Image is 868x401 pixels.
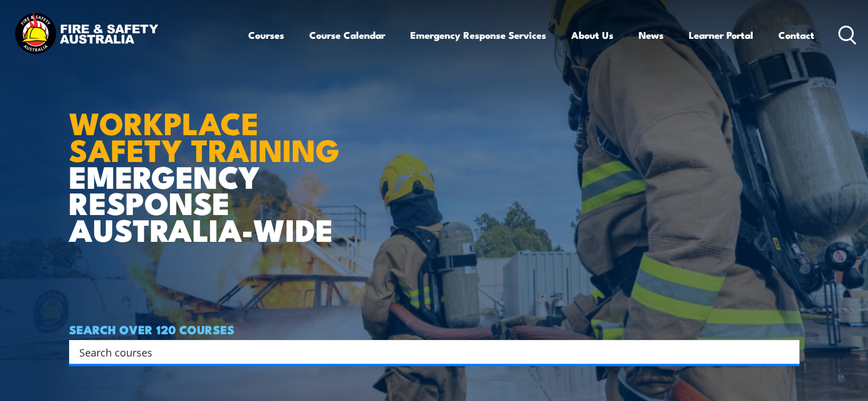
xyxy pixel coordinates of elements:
[309,20,385,50] a: Course Calendar
[571,20,613,50] a: About Us
[69,98,340,172] strong: WORKPLACE SAFETY TRAINING
[639,20,664,50] a: News
[248,20,284,50] a: Courses
[82,344,777,360] form: Search form
[69,323,800,335] h4: SEARCH OVER 120 COURSES
[79,343,774,361] input: Search input
[778,20,814,50] a: Contact
[689,20,753,50] a: Learner Portal
[69,80,348,242] h1: EMERGENCY RESPONSE AUSTRALIA-WIDE
[410,20,546,50] a: Emergency Response Services
[780,344,796,360] button: Search magnifier button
